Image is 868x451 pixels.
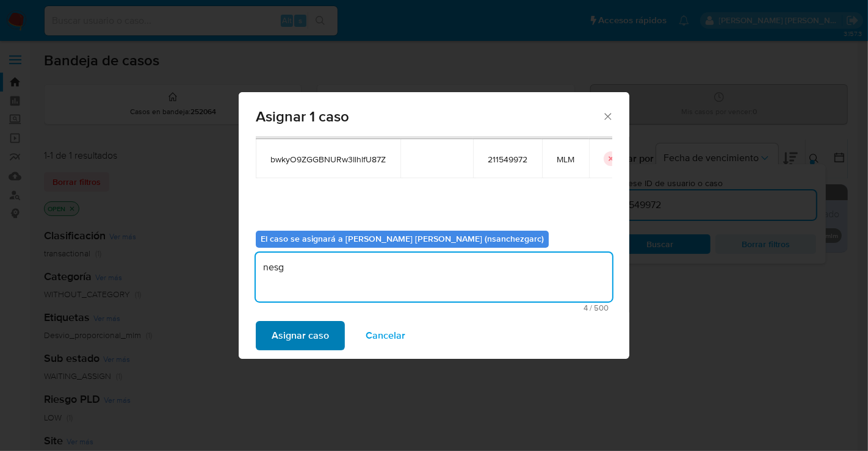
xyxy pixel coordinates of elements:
[366,322,405,349] span: Cancelar
[239,92,629,359] div: assign-modal
[272,322,329,349] span: Asignar caso
[604,151,618,166] button: icon-button
[256,321,345,350] button: Asignar caso
[602,110,613,121] button: Cerrar ventana
[259,304,609,312] span: Máximo 500 caracteres
[270,154,386,165] span: bwkyO9ZGGBNURw3IlhlfU87Z
[557,154,574,165] span: MLM
[488,154,527,165] span: 211549972
[350,321,421,350] button: Cancelar
[256,253,612,301] textarea: nesg
[256,109,602,124] span: Asignar 1 caso
[261,233,544,245] b: El caso se asignará a [PERSON_NAME] [PERSON_NAME] (nsanchezgarc)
